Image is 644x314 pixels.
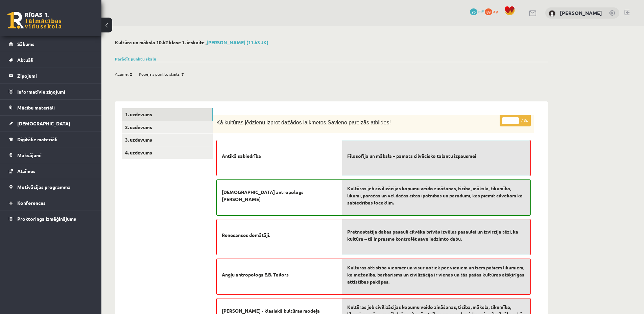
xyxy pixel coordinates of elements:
a: Sākums [9,36,93,52]
span: Atzīme: [115,69,129,79]
a: Aktuāli [9,52,93,68]
span: Sākums [17,41,34,47]
span: 2 [130,69,132,79]
span: Atzīmes [17,168,35,174]
span: [DEMOGRAPHIC_DATA] [17,120,70,126]
span: Konferences [17,200,46,206]
a: Maksājumi [9,147,93,163]
a: 75 mP [470,8,484,14]
img: Viktorija Romulāne [549,10,555,17]
span: Filosofija un māksla – pamats cilvēcisko talantu izpausmei [347,152,476,160]
span: 7 [182,69,184,79]
span: Pretnostatīja dabas pasauli cilvēka brīvās izvēles pasaulei un izvirzīja tēzi, ka kultūra – tā ir... [347,228,525,242]
a: Motivācijas programma [9,179,93,195]
a: 3. uzdevums [122,134,213,146]
legend: Ziņojumi [17,68,93,83]
a: Atzīmes [9,163,93,179]
a: 89 xp [485,8,501,14]
a: [PERSON_NAME] [560,9,602,16]
span: Digitālie materiāli [17,136,57,142]
a: Informatīvie ziņojumi [9,84,93,99]
span: xp [493,8,498,14]
a: 1. uzdevums [122,108,213,121]
a: Konferences [9,195,93,211]
a: [DEMOGRAPHIC_DATA] [9,116,93,131]
a: 2. uzdevums [122,121,213,134]
a: Parādīt punktu skalu [115,56,156,62]
h2: Kultūra un māksla 10.b2 klase 1. ieskaite , [115,40,548,45]
a: Proktoringa izmēģinājums [9,211,93,226]
span: mP [478,8,484,14]
span: Renesanses domātāji. [222,232,270,239]
span: Kultūras attīstība vienmēr un visur notiek pēc vieniem un tiem pašiem likumiem, ka mežonība, barb... [347,264,525,285]
span: Kopējais punktu skaits: [139,69,181,79]
span: 89 [485,8,492,15]
a: Rīgas 1. Tālmācības vidusskola [7,12,62,29]
span: Antīkā sabiedrība [222,152,261,160]
span: Angļu antropologs E.B. Tailors [222,271,289,278]
legend: Informatīvie ziņojumi [17,84,93,99]
a: Digitālie materiāli [9,131,93,147]
a: Mācību materiāli [9,100,93,115]
span: Proktoringa izmēģinājums [17,216,76,222]
span: Aktuāli [17,57,33,63]
span: Motivācijas programma [17,184,71,190]
span: Mācību materiāli [17,104,55,111]
span: Savieno pareizās atbildes! [328,120,391,125]
span: [DEMOGRAPHIC_DATA] antropologs [PERSON_NAME] [222,189,337,203]
a: Ziņojumi [9,68,93,83]
a: [PERSON_NAME] (11.b3 JK) [207,39,268,45]
a: 4. uzdevums [122,146,213,159]
span: Kā kultūras jēdzienu izprot dažādos laikmetos. [216,120,328,125]
span: Kultūras jeb civilizācijas kopumu veido zināšanas, ticība, māksla, tikumība, likumi, paražas un v... [347,185,525,206]
p: / 8p [500,115,531,126]
legend: Maksājumi [17,147,93,163]
span: 75 [470,8,477,15]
